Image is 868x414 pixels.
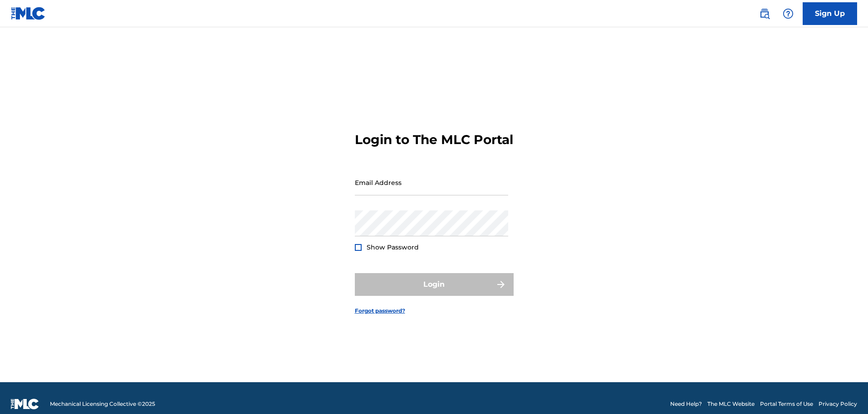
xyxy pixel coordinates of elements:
[707,400,755,408] a: The MLC Website
[760,400,813,408] a: Portal Terms of Use
[803,2,857,25] a: Sign Up
[50,400,155,408] span: Mechanical Licensing Collective © 2025
[355,132,513,148] h3: Login to The MLC Portal
[819,400,857,408] a: Privacy Policy
[11,7,46,20] img: MLC Logo
[670,400,702,408] a: Need Help?
[11,399,39,409] img: logo
[783,8,794,19] img: help
[355,307,405,315] a: Forgot password?
[367,243,419,251] span: Show Password
[779,5,797,23] div: Help
[759,8,770,19] img: search
[823,370,868,414] iframe: Chat Widget
[755,5,774,23] a: Public Search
